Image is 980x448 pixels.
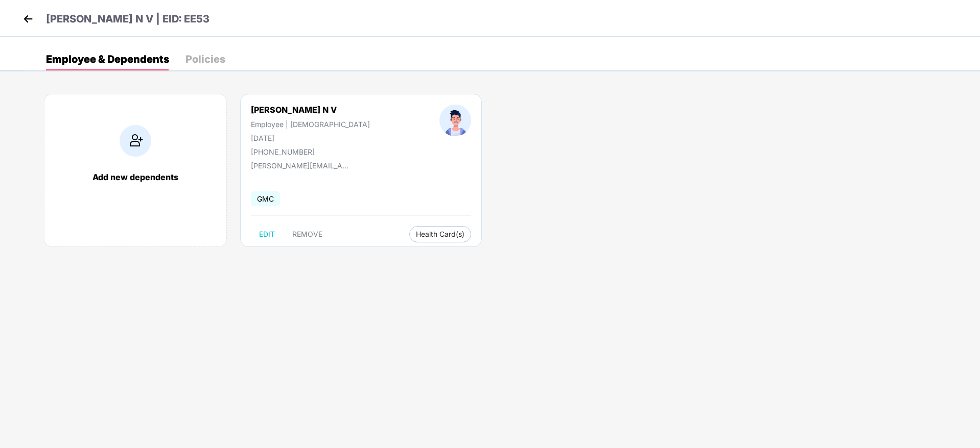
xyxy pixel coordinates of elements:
div: Employee & Dependents [46,54,169,64]
div: [DATE] [251,134,370,142]
button: Health Card(s) [409,226,471,242]
div: [PERSON_NAME] N V [251,105,370,115]
div: Employee | [DEMOGRAPHIC_DATA] [251,120,370,129]
img: addIcon [120,125,151,157]
button: EDIT [251,226,283,242]
span: GMC [251,191,280,206]
img: back [20,11,36,27]
button: REMOVE [284,226,331,242]
div: Add new dependents [55,172,216,182]
div: [PERSON_NAME][EMAIL_ADDRESS][DOMAIN_NAME] [251,161,353,170]
div: [PHONE_NUMBER] [251,147,370,156]
div: Policies [185,54,225,64]
img: profileImage [439,105,471,136]
span: Health Card(s) [416,232,464,237]
p: [PERSON_NAME] N V | EID: EE53 [46,11,209,27]
span: EDIT [259,230,275,238]
span: REMOVE [292,230,322,238]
